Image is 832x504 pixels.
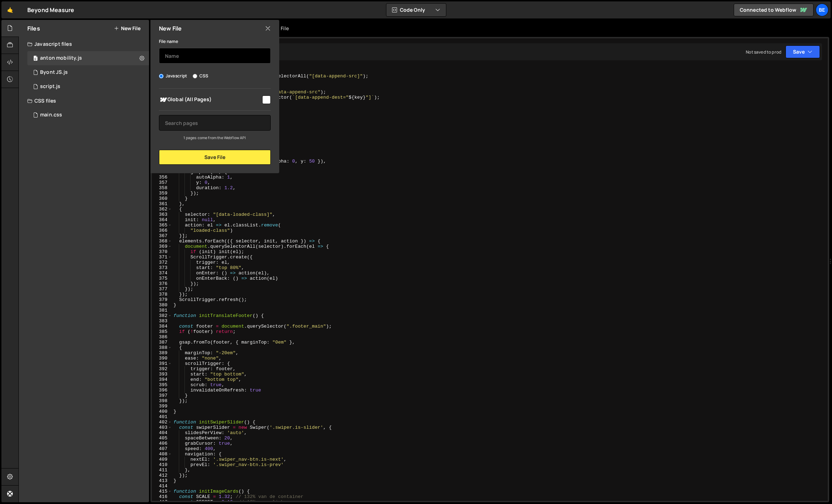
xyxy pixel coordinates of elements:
div: 7477/38992.js [27,65,149,80]
div: 407 [152,446,172,451]
button: New File [114,26,140,31]
div: 7477/36626.js [27,51,149,65]
div: 381 [152,308,172,313]
div: 376 [152,281,172,286]
div: 372 [152,260,172,265]
label: CSS [193,72,208,80]
div: 396 [152,388,172,393]
div: 362 [152,207,172,212]
div: 373 [152,265,172,270]
div: 368 [152,239,172,244]
div: 409 [152,457,172,462]
div: Javascript files [19,37,149,51]
div: 7477/36975.js [27,80,149,94]
div: 401 [152,414,172,420]
div: script.js [40,83,60,90]
div: 374 [152,270,172,276]
div: 390 [152,356,172,361]
a: 🤙 [1,1,19,18]
div: Byont JS.js [40,69,68,76]
div: 382 [152,313,172,318]
div: 392 [152,366,172,372]
div: 402 [152,420,172,425]
div: 410 [152,462,172,467]
button: Code Only [386,4,446,16]
div: 369 [152,244,172,249]
h2: Files [27,24,40,32]
div: 361 [152,201,172,207]
div: 365 [152,223,172,228]
div: 403 [152,425,172,430]
div: 377 [152,286,172,292]
div: 412 [152,473,172,478]
div: 366 [152,228,172,233]
div: 399 [152,404,172,409]
div: 384 [152,324,172,329]
div: 387 [152,340,172,345]
div: 395 [152,382,172,388]
div: 391 [152,361,172,366]
div: 357 [152,180,172,185]
input: Search pages [159,115,271,131]
div: 400 [152,409,172,414]
button: Save File [159,150,271,165]
span: Global (All Pages) [159,95,261,104]
a: Connected to Webflow [734,4,814,16]
span: 0 [33,56,38,62]
input: Javascript [159,74,164,78]
h2: New File [159,24,182,32]
div: 398 [152,398,172,404]
div: Beyond Measure [27,6,74,14]
div: 356 [152,175,172,180]
div: 370 [152,249,172,254]
input: CSS [193,74,197,78]
div: 359 [152,191,172,196]
label: File name [159,38,178,45]
div: 408 [152,451,172,457]
div: 415 [152,489,172,494]
div: 411 [152,467,172,473]
label: Javascript [159,72,187,80]
div: anton mobility.js [40,55,82,61]
div: 386 [152,334,172,340]
div: 358 [152,185,172,191]
small: 1 pages come from the Webflow API [183,135,246,140]
div: 394 [152,377,172,382]
div: 414 [152,483,172,489]
div: 378 [152,292,172,297]
div: 385 [152,329,172,334]
div: main.css [40,112,62,118]
div: 413 [152,478,172,483]
div: 404 [152,430,172,435]
div: CSS files [19,94,149,108]
div: 375 [152,276,172,281]
div: 389 [152,350,172,356]
div: 393 [152,372,172,377]
input: Name [159,48,271,64]
div: 405 [152,435,172,441]
div: 383 [152,318,172,324]
div: 406 [152,441,172,446]
div: 371 [152,254,172,260]
a: Be [816,4,828,16]
div: 364 [152,217,172,223]
div: Not saved to prod [746,49,781,55]
div: 367 [152,233,172,239]
div: 380 [152,302,172,308]
div: 416 [152,494,172,499]
div: 379 [152,297,172,302]
button: Save [786,45,820,58]
div: 7477/15315.css [27,108,149,122]
div: 388 [152,345,172,350]
div: 397 [152,393,172,398]
div: 360 [152,196,172,201]
div: 363 [152,212,172,217]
